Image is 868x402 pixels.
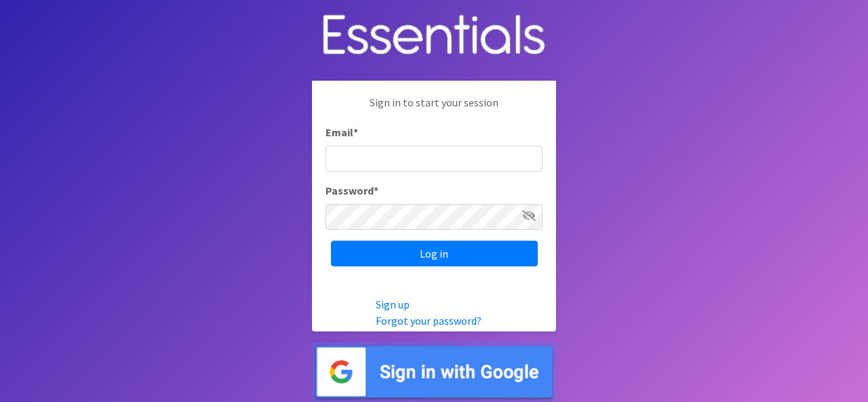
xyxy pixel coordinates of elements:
abbr: required [374,184,378,197]
abbr: required [353,125,358,139]
img: Human Essentials [312,1,556,71]
a: Sign up [376,298,410,311]
input: Log in [331,241,538,266]
img: Sign in with Google [312,342,556,401]
label: Email [325,124,358,140]
p: Sign in to start your session [325,94,542,124]
label: Password [325,182,378,199]
a: Forgot your password? [376,314,481,327]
